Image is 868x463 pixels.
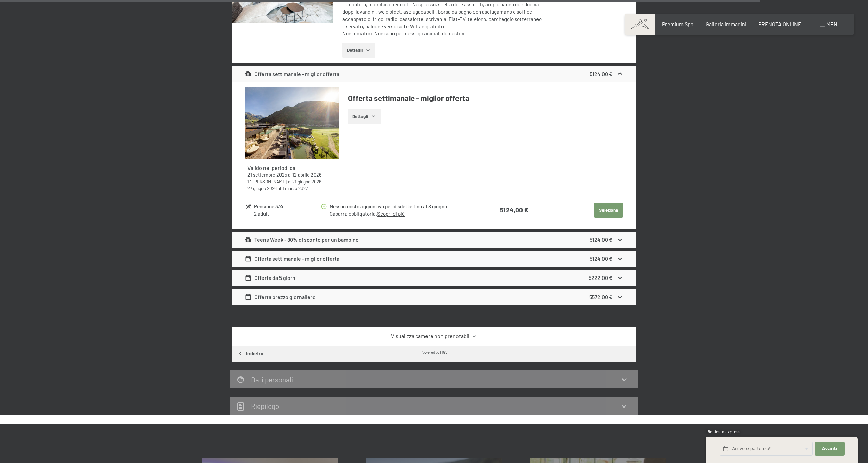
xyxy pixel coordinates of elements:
[245,87,339,159] img: mss_renderimg.php
[292,172,321,178] time: 12/04/2026
[245,70,340,78] div: Offerta settimanale - miglior offerta
[292,179,321,185] time: 21/06/2026
[329,203,471,210] div: Nessun costo aggiuntivo per disdette fino al 8 giugno
[245,293,316,301] div: Offerta prezzo giornaliero
[282,185,308,191] time: 01/03/2027
[232,346,268,362] button: Indietro
[706,429,740,434] span: Richiesta express
[247,185,277,191] time: 27/06/2026
[706,21,746,27] a: Galleria immagini
[594,203,623,218] button: Seleziona
[232,251,636,267] div: Offerta settimanale - miglior offerta5124,00 €
[826,21,841,27] span: Menu
[245,236,359,244] div: Teens Week - 80% di sconto per un bambino
[232,231,636,248] div: Teens Week - 80% di sconto per un bambino5124,00 €
[420,349,448,355] div: Powered by HGV
[247,185,337,191] div: al
[251,402,279,410] h2: Riepilogo
[245,255,340,263] div: Offerta settimanale - miglior offerta
[254,210,320,218] div: 2 adulti
[589,274,612,281] strong: 5222,00 €
[342,43,375,58] button: Dettagli
[245,274,297,282] div: Offerta da 5 giorni
[822,446,837,452] span: Avanti
[245,332,624,340] a: Visualizza camere non prenotabili
[247,172,337,178] div: al
[348,93,624,103] h4: Offerta settimanale - miglior offerta
[329,210,471,218] div: Caparra obbligatoria.
[232,66,636,82] div: Offerta settimanale - miglior offerta5124,00 €
[590,255,612,262] strong: 5124,00 €
[348,109,381,124] button: Dettagli
[500,206,528,214] strong: 5124,00 €
[247,178,337,185] div: al
[758,21,801,27] a: PRENOTA ONLINE
[662,21,693,27] a: Premium Spa
[232,270,636,286] div: Offerta da 5 giorni5222,00 €
[589,293,612,300] strong: 5572,00 €
[590,70,612,77] strong: 5124,00 €
[247,179,287,185] time: 14/05/2026
[251,375,293,384] h2: Dati personali
[590,236,612,243] strong: 5124,00 €
[254,203,320,210] div: Pensione 3/4
[247,164,297,171] strong: Valido nei periodi dal
[247,172,287,178] time: 21/09/2025
[815,442,844,456] button: Avanti
[232,289,636,305] div: Offerta prezzo giornaliero5572,00 €
[377,211,405,217] a: Scopri di più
